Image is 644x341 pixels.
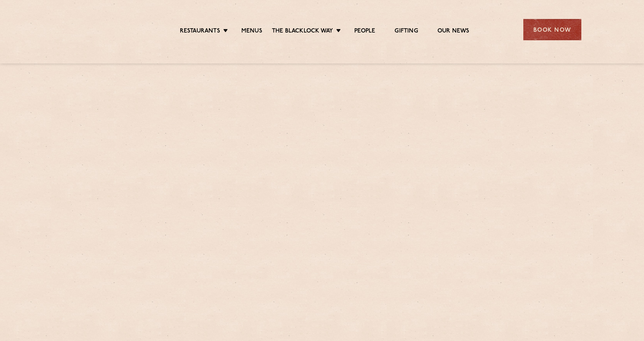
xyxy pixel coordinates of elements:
a: Our News [437,27,470,36]
a: Gifting [395,27,418,36]
div: Book Now [523,19,581,40]
img: svg%3E [63,7,130,52]
a: The Blacklock Way [272,27,333,36]
a: People [354,27,375,36]
a: Menus [241,27,262,36]
a: Restaurants [180,27,220,36]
